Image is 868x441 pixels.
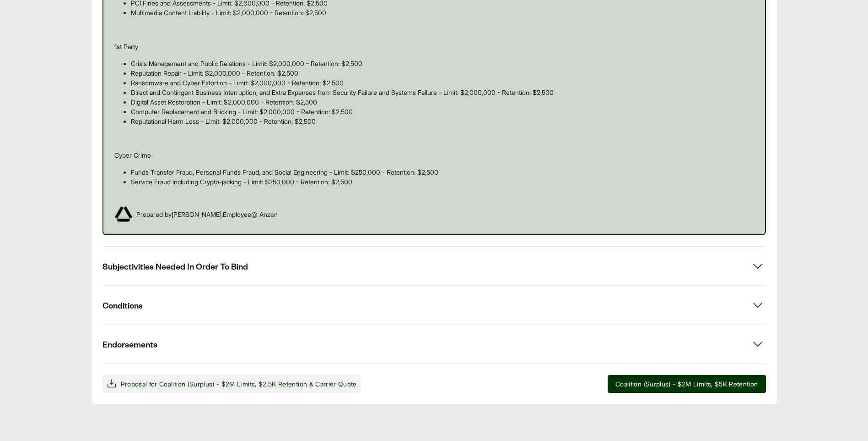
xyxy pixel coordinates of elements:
p: Multimedia Content Liability - Limit: $2,000,000 - Retention: $2,500 [131,8,754,17]
p: Reputation Repair - Limit: $2,000,000 - Retention: $2,500 [131,68,754,78]
span: Subjectivities Needed In Order To Bind [102,260,248,272]
p: Computer Replacement and Bricking - Limit: $2,000,000 - Retention: $2,500 [131,107,754,116]
button: Subjectivities Needed In Order To Bind [102,247,766,285]
p: Service Fraud including Crypto-jacking - Limit: $250,000 - Retention: $2,500 [131,177,754,187]
p: Funds Transfer Fraud, Personal Funds Fraud, and Social Engineering - Limit: $250,000 - Retention:... [131,167,754,177]
span: Proposal for [121,379,357,389]
span: Coalition (Surplus) - $2M Limits, $5K Retention [615,379,758,389]
button: Proposal for Coalition (Surplus) - $2M Limits, $2.5K Retention & Carrier Quote [102,375,361,393]
p: Crisis Management and Public Relations - Limit: $2,000,000 - Retention: $2,500 [131,59,754,68]
span: Endorsements [102,338,157,350]
p: Reputational Harm Loss - Limit: $2,000,000 - Retention: $2,500 [131,116,754,126]
p: Direct and Contingent Business Interruption, and Extra Expenses from Security Failure and Systems... [131,88,754,97]
span: Prepared by [PERSON_NAME] , Employee @ Anzen [136,209,278,219]
p: Digital Asset Restoration - Limit: $2,000,000 - Retention: $2,500 [131,97,754,107]
span: Coalition (Surplus) - $2M Limits, $2.5K Retention [159,380,307,388]
p: Ransomware and Cyber Extortion - Limit: $2,000,000 - Retention: $2,500 [131,78,754,88]
p: Cyber Crime [114,150,754,160]
span: Conditions [102,299,143,311]
p: 1st Party [114,42,754,51]
span: & Carrier Quote [309,380,357,388]
button: Coalition (Surplus) - $2M Limits, $5K Retention [608,375,766,393]
button: Conditions [102,286,766,324]
button: Endorsements [102,325,766,363]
